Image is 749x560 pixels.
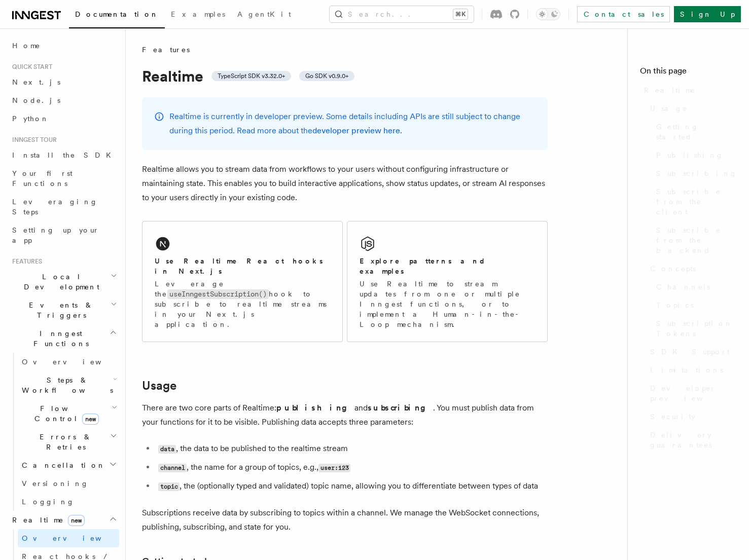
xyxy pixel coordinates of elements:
[640,65,737,81] h4: On this page
[18,428,119,456] button: Errors & Retries
[656,282,710,292] span: Channels
[22,479,89,488] span: Versioning
[646,361,737,379] a: Limitations
[155,460,548,475] li: , the name for a group of topics, e.g.,
[18,371,119,399] button: Steps & Workflows
[650,412,695,422] span: Security
[650,103,688,114] span: Usage
[656,168,737,178] span: Subscribing
[8,511,119,529] button: Realtimenew
[8,272,111,292] span: Local Development
[360,279,535,329] p: Use Realtime to stream updates from one or multiple Inngest functions, or to implement a Human-in...
[8,146,119,164] a: Install the SDK
[12,115,49,123] span: Python
[652,221,737,259] a: Subscribe from the backend
[650,264,696,274] span: Concepts
[656,300,694,310] span: Topics
[18,529,119,547] a: Overview
[652,118,737,146] a: Getting started
[231,3,297,27] a: AgentKit
[142,67,548,85] h1: Realtime
[142,45,190,55] span: Features
[650,347,730,357] span: SDK Support
[69,3,165,28] a: Documentation
[155,441,548,456] li: , the data to be published to the realtime stream
[158,482,180,491] code: topic
[75,10,159,18] span: Documentation
[12,151,117,159] span: Install the SDK
[158,445,176,454] code: data
[165,3,231,27] a: Examples
[8,257,42,266] span: Features
[155,256,330,276] h2: Use Realtime React hooks in Next.js
[652,296,737,314] a: Topics
[640,81,737,99] a: Realtime
[171,10,225,18] span: Examples
[8,164,119,193] a: Your first Functions
[8,221,119,249] a: Setting up your app
[8,193,119,221] a: Leveraging Steps
[318,464,350,472] code: user:123
[656,318,737,339] span: Subscription Tokens
[12,169,73,188] span: Your first Functions
[536,8,560,20] button: Toggle dark mode
[8,73,119,91] a: Next.js
[650,430,737,450] span: Delivery guarantees
[12,96,60,104] span: Node.js
[167,289,269,299] code: useInngestSubscription()
[368,403,433,413] strong: subscribing
[577,6,670,22] a: Contact sales
[22,498,75,506] span: Logging
[652,164,737,182] a: Subscribing
[656,150,724,160] span: Publishing
[8,324,119,353] button: Inngest Functions
[8,353,119,511] div: Inngest Functions
[8,109,119,128] a: Python
[8,296,119,324] button: Events & Triggers
[18,474,119,493] a: Versioning
[674,6,741,22] a: Sign Up
[18,375,113,395] span: Steps & Workflows
[646,407,737,426] a: Security
[12,78,60,86] span: Next.js
[8,515,85,525] span: Realtime
[237,10,291,18] span: AgentKit
[18,399,119,428] button: Flow Controlnew
[656,186,737,217] span: Subscribe from the client
[305,72,348,80] span: Go SDK v0.9.0+
[8,136,57,144] span: Inngest tour
[158,464,187,472] code: channel
[8,300,111,320] span: Events & Triggers
[12,198,98,216] span: Leveraging Steps
[650,383,737,403] span: Developer preview
[155,479,548,494] li: , the (optionally typed and validated) topic name, allowing you to differentiate between types of...
[8,36,119,55] a: Home
[646,99,737,118] a: Usage
[646,343,737,361] a: SDK Support
[18,403,112,424] span: Flow Control
[169,109,536,138] p: Realtime is currently in developer preview. Some details including APIs are still subject to chan...
[646,426,737,454] a: Delivery guarantees
[18,353,119,371] a: Overview
[142,221,343,342] a: Use Realtime React hooks in Next.jsLeverage theuseInngestSubscription()hook to subscribe to realt...
[347,221,548,342] a: Explore patterns and examplesUse Realtime to stream updates from one or multiple Inngest function...
[22,534,126,542] span: Overview
[652,146,737,164] a: Publishing
[330,6,474,22] button: Search...⌘K
[312,126,400,135] a: developer preview here
[652,182,737,221] a: Subscribe from the client
[68,515,85,526] span: new
[142,401,548,429] p: There are two core parts of Realtime: and . You must publish data from your functions for it to b...
[142,162,548,205] p: Realtime allows you to stream data from workflows to your users without configuring infrastructur...
[12,41,41,51] span: Home
[8,63,52,71] span: Quick start
[8,328,110,349] span: Inngest Functions
[18,493,119,511] a: Logging
[646,259,737,278] a: Concepts
[650,365,723,375] span: Limitations
[453,9,468,19] kbd: ⌘K
[218,72,285,80] span: TypeScript SDK v3.32.0+
[8,91,119,109] a: Node.js
[652,314,737,343] a: Subscription Tokens
[22,358,126,366] span: Overview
